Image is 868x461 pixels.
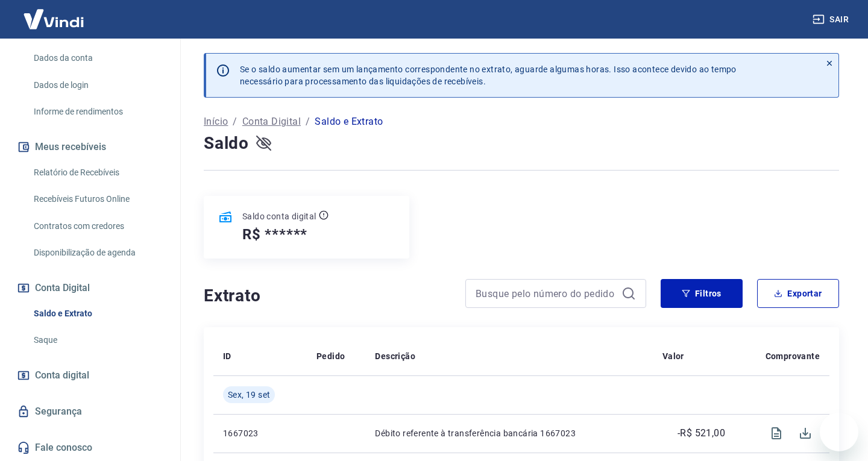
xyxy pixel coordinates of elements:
p: Comprovante [766,350,820,362]
p: ID [223,350,231,362]
a: Contratos com credores [29,214,166,239]
a: Informe de rendimentos [29,99,166,124]
p: 1667023 [223,427,297,439]
span: Download [791,419,820,448]
img: Vindi [14,1,93,37]
button: Sair [810,8,854,31]
p: Saldo e Extrato [315,114,383,129]
a: Fale conosco [14,434,166,461]
a: Disponibilização de agenda [29,240,166,265]
a: Dados da conta [29,46,166,71]
a: Saldo e Extrato [29,301,166,326]
p: Pedido [316,350,345,362]
a: Recebíveis Futuros Online [29,187,166,212]
p: Se o saldo aumentar sem um lançamento correspondente no extrato, aguarde algumas horas. Isso acon... [240,63,737,87]
a: Segurança [14,398,166,425]
a: Saque [29,328,166,353]
a: Dados de login [29,73,166,98]
a: Relatório de Recebíveis [29,160,166,185]
span: Sex, 19 set [228,389,270,401]
h4: Extrato [204,284,451,308]
p: Valor [662,350,684,362]
p: Saldo conta digital [242,210,316,222]
button: Meus recebíveis [14,134,166,160]
p: / [306,114,310,129]
p: Descrição [375,350,415,362]
span: Conta digital [35,367,89,384]
iframe: Botão para abrir a janela de mensagens [820,413,858,451]
input: Busque pelo número do pedido [476,284,617,303]
button: Exportar [757,279,839,308]
p: -R$ 521,00 [678,426,725,441]
a: Início [204,114,228,129]
a: Conta Digital [242,114,301,129]
h4: Saldo [204,131,249,155]
button: Conta Digital [14,275,166,301]
span: Visualizar [762,419,791,448]
p: / [233,114,237,129]
a: Conta digital [14,362,166,389]
p: Débito referente à transferência bancária 1667023 [375,427,643,439]
button: Filtros [661,279,743,308]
